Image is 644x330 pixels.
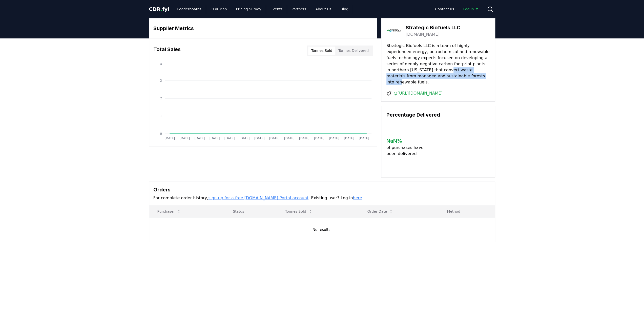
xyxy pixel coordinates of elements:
[160,79,162,82] tspan: 3
[329,137,339,140] tspan: [DATE]
[287,5,310,14] a: Partners
[153,186,491,193] h3: Orders
[194,137,205,140] tspan: [DATE]
[160,6,162,12] span: .
[311,5,335,14] a: About Us
[153,25,373,32] h3: Supplier Metrics
[353,195,362,200] a: here
[281,206,316,216] button: Tonnes Sold
[160,132,162,136] tspan: 0
[164,137,175,140] tspan: [DATE]
[160,97,162,100] tspan: 2
[386,145,428,157] p: of purchases have been delivered
[386,137,428,145] h3: NaN %
[314,137,324,140] tspan: [DATE]
[443,209,491,214] p: Method
[179,137,190,140] tspan: [DATE]
[160,62,162,66] tspan: 4
[406,24,461,31] h3: Strategic Biofuels LLC
[431,5,483,14] nav: Main
[335,47,372,55] button: Tonnes Delivered
[229,209,273,214] p: Status
[308,47,335,55] button: Tonnes Sold
[431,5,458,14] a: Contact us
[386,43,490,85] p: Strategic Biofuels LLC is a team of highly experienced energy, petrochemical and renewable fuels ...
[149,6,169,12] span: CDR fyi
[153,195,491,201] p: For complete order history, . Existing user? Log in .
[266,5,286,14] a: Events
[173,5,352,14] nav: Main
[406,31,440,37] a: [DOMAIN_NAME]
[160,114,162,118] tspan: 1
[299,137,309,140] tspan: [DATE]
[153,206,185,216] button: Purchaser
[208,195,308,200] a: sign up for a free [DOMAIN_NAME] Portal account
[393,90,443,96] a: @[URL][DOMAIN_NAME]
[363,206,397,216] button: Order Date
[254,137,264,140] tspan: [DATE]
[153,46,181,56] h3: Total Sales
[344,137,354,140] tspan: [DATE]
[463,7,479,12] span: Log in
[284,137,295,140] tspan: [DATE]
[359,137,369,140] tspan: [DATE]
[239,137,250,140] tspan: [DATE]
[386,24,401,38] img: Strategic Biofuels LLC-logo
[149,6,169,13] a: CDR.fyi
[269,137,279,140] tspan: [DATE]
[386,111,490,119] h3: Percentage Delivered
[459,5,483,14] a: Log in
[173,5,205,14] a: Leaderboards
[206,5,231,14] a: CDR Map
[232,5,265,14] a: Pricing Survey
[149,217,495,242] td: No results.
[337,5,352,14] a: Blog
[209,137,220,140] tspan: [DATE]
[224,137,235,140] tspan: [DATE]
